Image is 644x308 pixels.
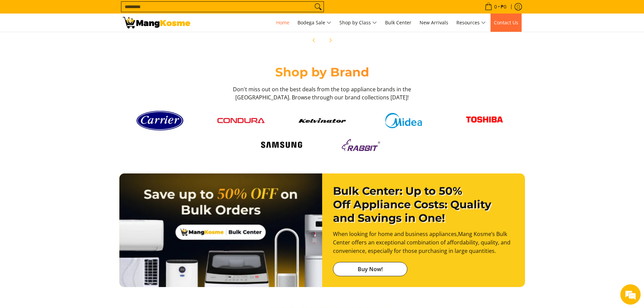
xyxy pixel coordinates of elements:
[382,14,415,32] a: Bulk Center
[494,19,518,26] span: Contact Us
[483,3,508,10] span: •
[420,19,448,26] span: New Arrivals
[326,137,400,153] a: Logo rabbit
[123,65,522,80] h2: Shop by Brand
[339,137,386,153] img: Logo rabbit
[299,118,346,123] img: Kelvinator button 9a26f67e caed 448c 806d e01e406ddbdc
[119,173,322,293] img: Banner card bulk center no cta
[111,3,127,20] div: Minimize live chat window
[123,17,190,28] img: Mang Kosme: Your Home Appliances Warehouse Sale Partner!
[385,19,411,26] span: Bulk Center
[297,19,331,27] span: Bodega Sale
[366,113,440,128] a: Midea logo 405e5d5e af7e 429b b899 c48f4df307b6
[491,14,522,32] a: Contact Us
[313,2,324,12] button: Search
[339,19,377,27] span: Shop by Class
[456,19,486,27] span: Resources
[231,85,413,101] h3: Don't miss out on the best deals from the top appliance brands in the [GEOGRAPHIC_DATA]. Browse t...
[323,33,338,48] button: Next
[447,111,522,130] a: Toshiba logo
[39,85,93,153] span: We're online!
[453,14,489,32] a: Resources
[307,33,321,48] button: Previous
[333,262,407,276] a: Buy Now!
[258,139,305,151] img: Logo samsung wordmark
[204,118,278,123] a: Condura logo red
[3,185,129,208] textarea: Type your message and hit 'Enter'
[416,14,452,32] a: New Arrivals
[500,4,507,9] span: ₱0
[380,113,427,128] img: Midea logo 405e5d5e af7e 429b b899 c48f4df307b6
[333,230,514,262] p: When looking for home and business appliances,Mang Kosme’s Bulk Center offers an exceptional comb...
[333,184,514,225] h2: Bulk Center: Up to 50% Off Appliance Costs: Quality and Savings in One!
[217,118,265,123] img: Condura logo red
[273,14,293,32] a: Home
[493,4,498,9] span: 0
[276,19,289,26] span: Home
[294,14,335,32] a: Bodega Sale
[336,14,380,32] a: Shop by Class
[136,108,184,133] img: Carrier logo 1 98356 9b90b2e1 0bd1 49ad 9aa2 9ddb2e94a36b
[244,139,319,151] a: Logo samsung wordmark
[285,118,359,123] a: Kelvinator button 9a26f67e caed 448c 806d e01e406ddbdc
[35,38,114,47] div: Chat with us now
[197,14,522,32] nav: Main Menu
[461,111,508,130] img: Toshiba logo
[123,108,197,133] a: Carrier logo 1 98356 9b90b2e1 0bd1 49ad 9aa2 9ddb2e94a36b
